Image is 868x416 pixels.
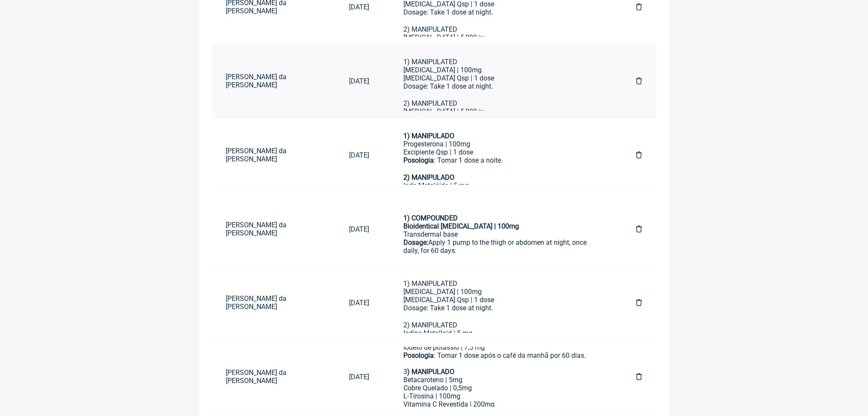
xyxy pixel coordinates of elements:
div: Vitamina C Revestida | 200mg [404,401,602,409]
div: 2) MANIPULATED [MEDICAL_DATA] | 5,000 iu [MEDICAL_DATA](mk7) | 120 mcg Total [MEDICAL_DATA] | 50 ... [404,99,602,156]
a: 1) COMPOUNDEDBioidentical [MEDICAL_DATA] | 100mgTransdermal baseDosage:Apply 1 pump to the thigh ... [390,199,616,259]
div: : Tomar 1 dose a noite.ㅤ [404,156,602,173]
div: 1) MANIPULATED [MEDICAL_DATA] | 100mg [MEDICAL_DATA] Qsp | 1 dose Dosage: Take 1 dose at night.ㅤ [404,58,602,99]
a: [DATE] [336,70,383,92]
a: [DATE] [336,144,383,166]
strong: 1) MANIPULADO [404,132,455,140]
strong: Posologia [404,156,434,164]
a: 1) MANIPULADOProgesterona | 100mgExcipiente Qsp | 1 dosePosologia: Tomar 1 dose a noite.ㅤ2) MANIP... [390,125,616,185]
a: [DATE] [336,218,383,240]
div: Excipiente Qsp | 1 dose [404,148,602,156]
div: 3 [404,368,602,376]
div: Cobre Quelado | 0,5mg [404,384,602,392]
div: Iodeto de potássio | 7,5 mg [404,344,602,352]
a: [PERSON_NAME] da [PERSON_NAME] [212,362,336,392]
strong: 1) COMPOUNDED [404,214,458,222]
strong: Dosage: [404,238,429,247]
a: 1) MANIPULATED[MEDICAL_DATA] | 100mg[MEDICAL_DATA] Qsp | 1 doseDosage: Take 1 dose at night.ㅤ2) M... [390,51,616,111]
div: Betacaroteno | 5mg [404,376,602,384]
strong: ) MANIPULADO [408,368,455,376]
div: 2) MANIPULATED [MEDICAL_DATA] | 5,000 iu [MEDICAL_DATA](mk7) | 120 mcg Total [MEDICAL_DATA] | 50 ... [404,25,602,82]
div: 1) MANIPULATED [MEDICAL_DATA] | 100mg [MEDICAL_DATA] Qsp | 1 dose Dosage: Take 1 dose at night.ㅤ [404,280,602,321]
a: 1) MANIPULADOProgesterona bioidentica | 100mgBase transdermicaPosologia: Passar na região de coxa... [390,347,616,407]
div: : Tomar 1 dose após o café da manhã por 60 dias. [404,352,602,368]
a: 1) MANIPULATED[MEDICAL_DATA] | 100mg[MEDICAL_DATA] Qsp | 1 doseDosage: Take 1 dose at night.ㅤ2) M... [390,273,616,333]
strong: Bioidentical [MEDICAL_DATA] | 100mg [404,222,519,230]
div: Transdermal base Apply 1 pump to the thigh or abdomen at night, once daily, for 60 days. [404,206,602,263]
a: [DATE] [336,292,383,314]
a: [PERSON_NAME] da [PERSON_NAME] [212,140,336,170]
a: [DATE] [336,366,383,388]
a: [PERSON_NAME] da [PERSON_NAME] [212,66,336,96]
a: [PERSON_NAME] da [PERSON_NAME] [212,288,336,318]
div: L-Tirosina | 100mg [404,392,602,401]
div: Progesterona | 100mg [404,140,602,148]
div: Iodo Metalóide | 5 mg [404,181,602,190]
a: [PERSON_NAME] da [PERSON_NAME] [212,214,336,244]
strong: 2) MANIPULADO [404,173,455,181]
strong: Posologia [404,352,434,360]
